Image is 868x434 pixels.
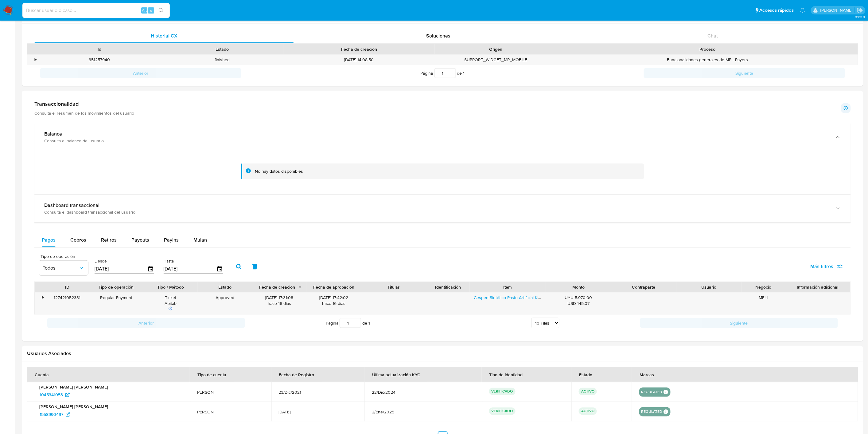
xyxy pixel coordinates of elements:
[27,351,858,357] h2: Usuarios Asociados
[760,7,794,14] span: Accesos rápidos
[155,6,167,15] button: search-icon
[35,57,36,63] div: •
[40,68,241,78] button: Anterior
[855,14,865,19] span: 3.163.0
[421,68,465,78] span: Página de
[857,7,863,14] a: Salir
[161,55,284,65] div: finished
[22,6,170,14] input: Buscar usuario o caso...
[426,32,450,39] span: Soluciones
[820,7,855,13] p: gregorio.negri@mercadolibre.com
[439,46,553,52] div: Origen
[707,32,718,39] span: Chat
[644,68,845,78] button: Siguiente
[435,55,558,65] div: SUPPORT_WIDGET_MP_MOBILE
[557,55,858,65] div: Funcionalidades generales de MP - Payers
[151,32,177,39] span: Historial CX
[150,7,152,13] span: s
[288,46,430,52] div: Fecha de creación
[463,70,465,76] span: 1
[38,55,161,65] div: 351257940
[562,46,854,52] div: Proceso
[800,8,805,13] a: Notificaciones
[165,46,279,52] div: Estado
[42,46,157,52] div: Id
[283,55,434,65] div: [DATE] 14:08:50
[142,7,147,13] span: Alt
